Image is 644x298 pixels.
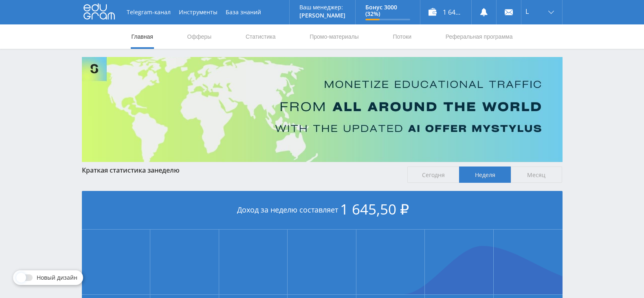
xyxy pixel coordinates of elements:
[392,24,412,49] a: Потоки
[407,167,459,183] span: Сегодня
[445,24,514,49] a: Реферальная программа
[299,12,345,19] p: [PERSON_NAME]
[299,4,345,11] p: Ваш менеджер:
[82,167,400,174] div: Краткая статистика за
[37,274,77,281] span: Новый дизайн
[525,8,529,15] span: L
[459,167,511,183] span: Неделя
[131,24,154,49] a: Главная
[187,24,213,49] a: Офферы
[309,24,359,49] a: Промо-материалы
[154,166,180,175] span: неделю
[82,191,563,230] div: Доход за неделю составляет
[365,4,410,17] p: Бонус 3000 (32%)
[340,199,409,219] span: 1 645,50 ₽
[245,24,277,49] a: Статистика
[82,57,563,162] img: Banner
[511,167,563,183] span: Месяц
